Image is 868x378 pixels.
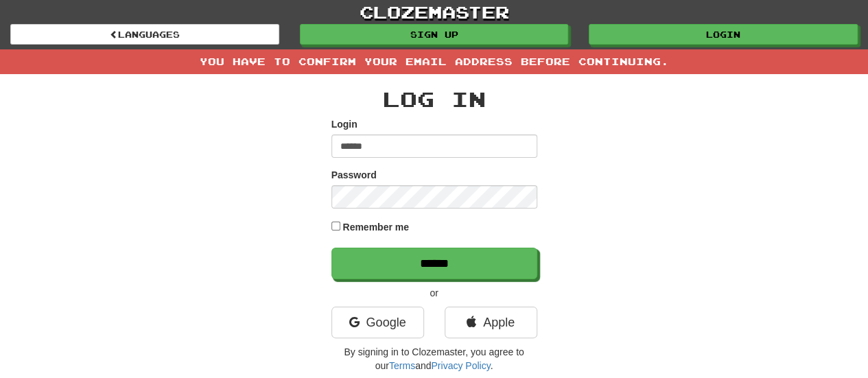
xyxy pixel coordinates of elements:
label: Login [331,117,357,131]
label: Remember me [342,220,409,234]
a: Apple [445,307,537,338]
p: or [331,286,537,300]
a: Languages [10,24,279,45]
p: By signing in to Clozemaster, you agree to our and . [331,345,537,373]
a: Privacy Policy [431,360,490,371]
a: Terms [389,360,415,371]
label: Password [331,168,377,182]
h2: Log In [331,88,537,110]
a: Login [589,24,858,45]
a: Sign up [300,24,569,45]
a: Google [331,307,424,338]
